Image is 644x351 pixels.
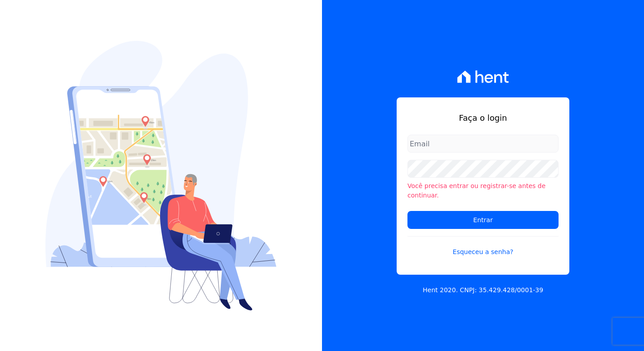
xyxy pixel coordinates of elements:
input: Email [407,135,559,153]
input: Entrar [407,211,559,229]
a: Esqueceu a senha? [407,236,559,257]
h1: Faça o login [407,112,559,124]
li: Você precisa entrar ou registrar-se antes de continuar. [407,181,559,200]
img: Login [45,41,277,311]
p: Hent 2020. CNPJ: 35.429.428/0001-39 [423,285,543,295]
